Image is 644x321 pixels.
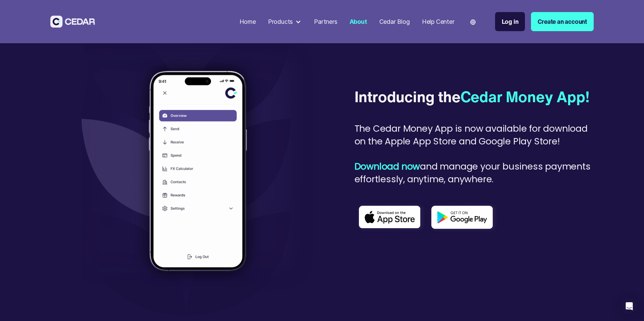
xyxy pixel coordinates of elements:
div: Cedar Blog [379,17,410,26]
img: Play store logo [427,201,499,235]
a: Log in [495,12,525,31]
strong: Download now [355,160,420,173]
a: Cedar Blog [376,14,413,29]
div: About [350,17,367,26]
a: Partners [311,14,340,29]
div: Help Center [422,17,454,26]
div: The Cedar Money App is now available for download on the Apple App Store and Google Play Store! a... [355,122,594,186]
a: Home [236,14,259,29]
div: Products [268,17,293,26]
div: Log in [502,17,519,26]
div: Partners [314,17,337,26]
div: Open Intercom Messenger [621,298,637,314]
a: Create an account [531,12,594,31]
div: Home [239,17,256,26]
div: Introducing the [355,86,590,107]
span: Cedar Money App! [461,85,590,108]
a: Help Center [419,14,458,29]
img: App store logo [355,201,427,234]
div: Products [265,14,305,29]
a: About [346,14,370,29]
img: world icon [470,19,476,25]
